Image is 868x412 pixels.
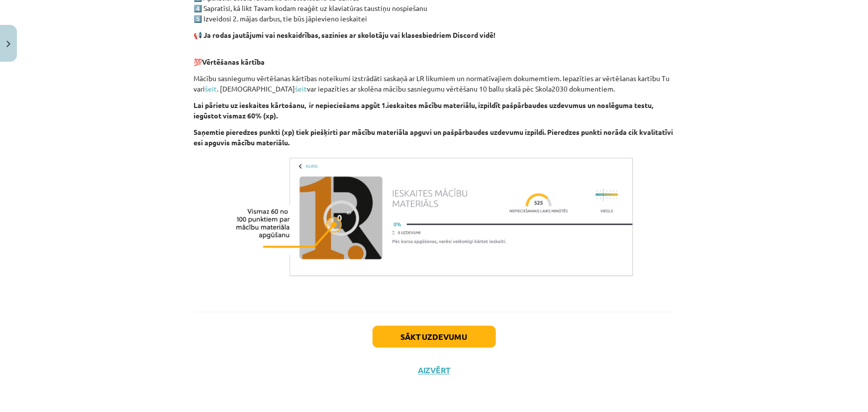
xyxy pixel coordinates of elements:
[373,326,496,348] button: Sākt uzdevumu
[6,41,10,47] img: icon-close-lesson-0947bae3869378f0d4975bcd49f059093ad1ed9edebbc8119c70593378902aed.svg
[194,73,675,94] p: Mācību sasniegumu vērtēšanas kārtības noteikumi izstrādāti saskaņā ar LR likumiem un normatīvajie...
[415,366,453,376] button: Aizvērt
[194,46,675,67] p: 💯
[295,84,307,93] a: šeit
[202,57,265,66] b: Vērtēšanas kārtība
[194,30,496,39] strong: 📢 Ja rodas jautājumi vai neskaidrības, sazinies ar skolotāju vai klasesbiedriem Discord vidē!
[194,101,654,120] b: Lai pārietu uz ieskaites kārtošanu, ir nepieciešams apgūt 1.ieskaites mācību materiālu, izpildīt ...
[194,127,674,147] b: Saņemtie pieredzes punkti (xp) tiek piešķirti par mācību materiāla apguvi un pašpārbaudes uzdevum...
[205,84,217,93] a: šeit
